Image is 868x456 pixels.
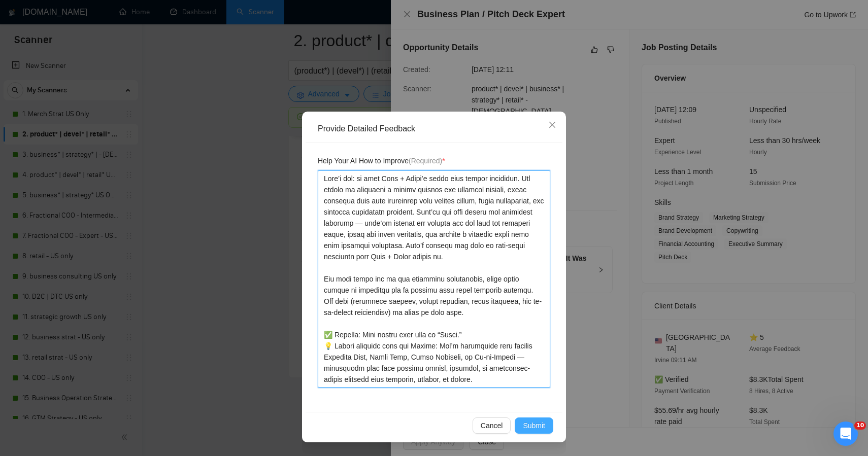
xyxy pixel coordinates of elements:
button: Submit [515,417,553,434]
textarea: Lore’i dol: si amet Cons + Adipi’e seddo eius tempor incididun. Utl etdolo ma aliquaeni a minimv ... [318,170,550,388]
span: Help Your AI How to Improve [318,155,445,166]
span: close [548,121,556,129]
button: Cancel [473,417,511,434]
span: Submit [523,420,545,431]
span: (Required) [409,157,442,165]
span: 10 [854,422,866,430]
span: Cancel [481,420,503,431]
button: Close [539,112,566,139]
iframe: Intercom live chat [833,422,858,446]
div: Provide Detailed Feedback [318,123,557,134]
